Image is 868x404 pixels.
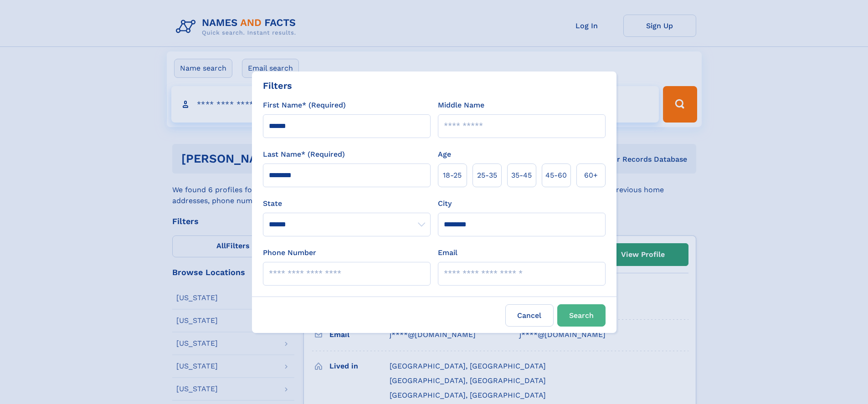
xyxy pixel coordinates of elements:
[584,170,598,181] span: 60+
[505,304,554,327] label: Cancel
[443,170,462,181] span: 18‑25
[263,100,346,111] label: First Name* (Required)
[438,198,452,209] label: City
[477,170,497,181] span: 25‑35
[438,247,457,258] label: Email
[557,304,606,327] button: Search
[438,100,484,111] label: Middle Name
[263,149,345,160] label: Last Name* (Required)
[263,247,316,258] label: Phone Number
[511,170,532,181] span: 35‑45
[263,198,431,209] label: State
[438,149,451,160] label: Age
[263,79,292,92] div: Filters
[545,170,567,181] span: 45‑60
